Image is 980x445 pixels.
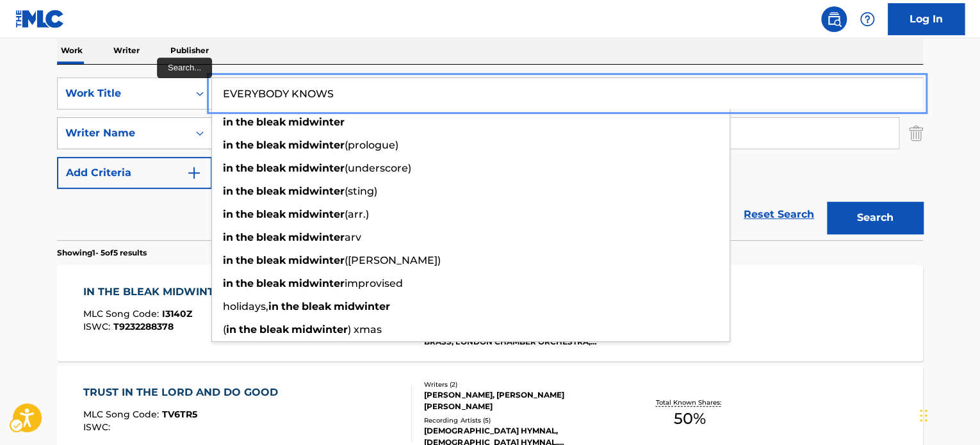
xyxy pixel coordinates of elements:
[223,116,233,128] strong: in
[256,116,286,128] strong: bleak
[288,208,345,220] strong: midwinter
[65,125,181,141] div: Writer Name
[212,78,922,109] input: Search...
[345,139,398,151] span: (prologue)
[345,277,403,289] span: improvised
[909,117,923,149] img: Delete Criterion
[674,407,706,430] span: 50 %
[188,78,211,109] div: On
[348,323,382,336] span: ) xmas
[236,139,254,151] strong: the
[223,323,226,336] span: (
[236,185,254,197] strong: the
[288,231,345,243] strong: midwinter
[223,185,233,197] strong: in
[15,10,65,28] img: MLC Logo
[268,300,279,312] strong: in
[288,139,345,151] strong: midwinter
[827,202,923,234] button: Search
[223,231,233,243] strong: in
[345,185,377,197] span: (sting)
[236,277,254,289] strong: the
[57,77,923,240] form: Search Form
[288,277,345,289] strong: midwinter
[223,300,268,312] span: holidays,
[223,139,233,151] strong: in
[83,308,162,320] span: MLC Song Code :
[288,162,345,174] strong: midwinter
[291,323,348,336] strong: midwinter
[302,300,331,312] strong: bleak
[920,396,927,435] div: Drag
[57,265,923,361] a: IN THE BLEAK MIDWINTERMLC Song Code:I3140ZISWC:T9232288378Writers (4)[PERSON_NAME], [PERSON_NAME]...
[256,185,286,197] strong: bleak
[281,300,299,312] strong: the
[256,208,286,220] strong: bleak
[288,116,345,128] strong: midwinter
[57,157,212,189] button: Add Criteria
[223,277,233,289] strong: in
[655,398,724,407] p: Total Known Shares:
[113,321,174,332] span: T9232288378
[345,208,369,220] span: (arr.)
[288,254,345,266] strong: midwinter
[424,380,617,389] div: Writers ( 2 )
[860,12,875,27] img: help
[334,300,390,312] strong: midwinter
[256,254,286,266] strong: bleak
[288,185,345,197] strong: midwinter
[223,208,233,220] strong: in
[65,86,181,101] div: Work Title
[223,162,233,174] strong: in
[83,321,113,332] span: ISWC :
[256,231,286,243] strong: bleak
[236,254,254,266] strong: the
[424,389,617,412] div: [PERSON_NAME], [PERSON_NAME] [PERSON_NAME]
[239,323,257,336] strong: the
[57,37,86,64] p: Work
[916,384,980,445] div: Chat Widget
[186,165,202,181] img: 9d2ae6d4665cec9f34b9.svg
[826,12,842,27] img: search
[83,385,284,400] div: TRUST IN THE LORD AND DO GOOD
[83,421,113,433] span: ISWC :
[259,323,289,336] strong: bleak
[236,208,254,220] strong: the
[223,254,233,266] strong: in
[110,37,143,64] p: Writer
[167,37,213,64] p: Publisher
[162,308,192,320] span: I3140Z
[916,384,980,445] iframe: Hubspot Iframe
[345,254,441,266] span: ([PERSON_NAME])
[162,409,197,420] span: TV6TR5
[345,162,411,174] span: (underscore)
[256,277,286,289] strong: bleak
[888,3,965,35] a: Log In
[345,231,361,243] span: arv
[236,231,254,243] strong: the
[256,162,286,174] strong: bleak
[226,323,236,336] strong: in
[424,416,617,425] div: Recording Artists ( 5 )
[83,284,235,300] div: IN THE BLEAK MIDWINTER
[737,200,821,229] a: Reset Search
[83,409,162,420] span: MLC Song Code :
[57,247,147,259] p: Showing 1 - 5 of 5 results
[236,116,254,128] strong: the
[236,162,254,174] strong: the
[256,139,286,151] strong: bleak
